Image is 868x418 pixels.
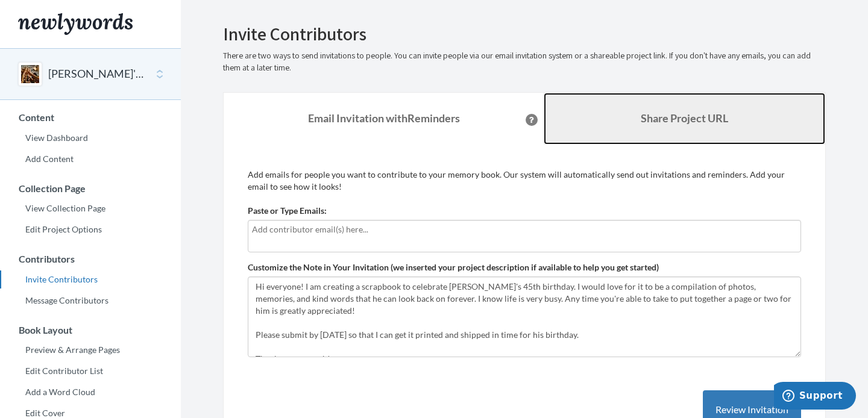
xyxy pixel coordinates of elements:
[641,111,728,125] b: Share Project URL
[223,24,826,44] h2: Invite Contributors
[1,254,181,264] h3: Contributors
[248,205,327,217] label: Paste or Type Emails:
[248,261,659,273] label: Customize the Note in Your Invitation (we inserted your project description if available to help ...
[308,111,460,125] strong: Email Invitation with Reminders
[18,13,133,35] img: Newlywords logo
[248,276,801,357] textarea: Hi everyone! I am creating a scrapbook to celebrate [PERSON_NAME]'s 45th birthday. I would love f...
[48,66,146,82] button: [PERSON_NAME]'s 45th Birthday!
[248,169,801,193] p: Add emails for people you want to contribute to your memory book. Our system will automatically s...
[1,325,181,335] h3: Book Layout
[1,112,181,123] h3: Content
[774,382,856,412] iframe: Opens a widget where you can chat to one of our agents
[252,223,797,236] input: Add contributor email(s) here...
[1,183,181,194] h3: Collection Page
[223,50,826,74] p: There are two ways to send invitations to people. You can invite people via our email invitation ...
